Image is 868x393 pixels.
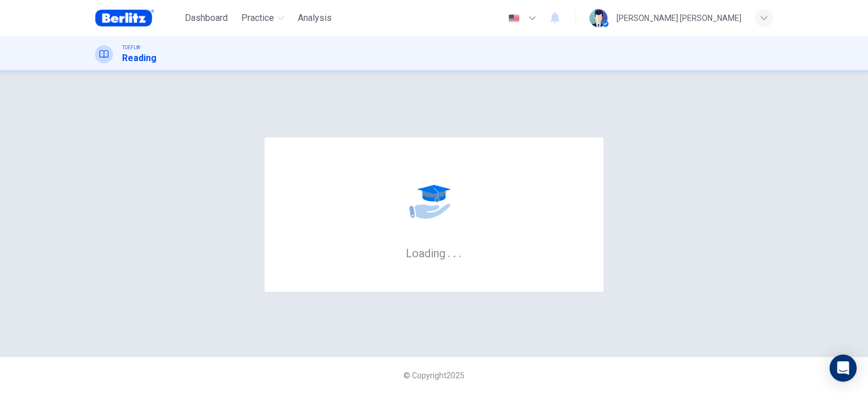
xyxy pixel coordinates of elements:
span: TOEFL® [122,44,140,51]
h6: . [458,243,462,261]
span: Practice [241,11,274,25]
h6: . [453,243,457,261]
a: Berlitz Brasil logo [95,7,180,29]
h1: Reading [122,51,157,65]
img: Profile picture [589,9,607,27]
img: en [507,14,521,23]
div: Open Intercom Messenger [830,355,857,382]
button: Dashboard [180,8,232,28]
img: Berlitz Brasil logo [95,7,154,29]
span: Dashboard [185,11,228,25]
h6: Loading [406,245,462,260]
span: Analysis [298,11,332,25]
div: [PERSON_NAME] [PERSON_NAME] [617,11,741,25]
button: Analysis [293,8,336,28]
h6: . [447,243,451,261]
button: Practice [237,8,289,28]
span: © Copyright 2025 [403,371,465,380]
